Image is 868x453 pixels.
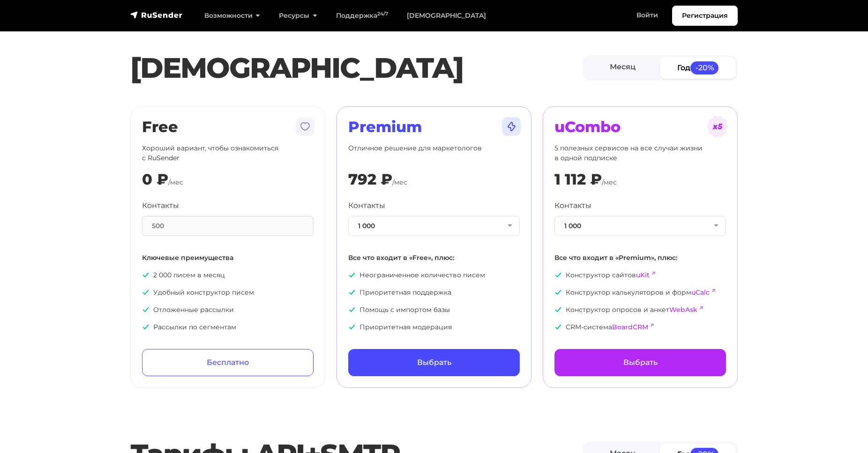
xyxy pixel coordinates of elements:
img: icon-ok.svg [554,289,562,296]
img: icon-ok.svg [554,323,562,331]
p: 5 полезных сервисов на все случаи жизни в одной подписке [554,143,726,163]
img: icon-ok.svg [142,289,150,296]
div: 1 112 ₽ [554,171,602,188]
sup: 24/7 [377,11,388,17]
p: Рассылки по сегментам [142,322,314,332]
p: Отложенные рассылки [142,305,314,315]
img: icon-ok.svg [348,271,356,279]
div: 792 ₽ [348,171,392,188]
h2: Free [142,118,314,136]
p: Все что входит в «Premium», плюс: [554,253,726,263]
a: Регистрация [672,6,738,26]
a: Месяц [584,57,660,78]
span: /мес [392,178,407,186]
span: /мес [168,178,183,186]
span: -20% [690,61,718,74]
h2: uCombo [554,118,726,136]
p: Ключевые преимущества [142,253,314,263]
p: Удобный конструктор писем [142,288,314,297]
img: RuSender [130,10,183,20]
img: tarif-ucombo.svg [706,115,729,138]
p: Хороший вариант, чтобы ознакомиться с RuSender [142,143,314,163]
h2: Premium [348,118,520,136]
p: Приоритетная поддержка [348,288,520,297]
img: icon-ok.svg [142,271,150,279]
a: [DEMOGRAPHIC_DATA] [397,6,495,25]
a: Год [660,57,736,78]
a: Выбрать [554,349,726,376]
a: BoardCRM [612,323,648,331]
a: Поддержка24/7 [327,6,397,25]
p: Помощь с импортом базы [348,305,520,315]
img: icon-ok.svg [348,289,356,296]
a: Ресурсы [269,6,326,25]
p: Неограниченное количество писем [348,270,520,280]
h1: [DEMOGRAPHIC_DATA] [130,51,583,85]
img: tarif-free.svg [294,115,316,138]
p: Конструктор калькуляторов и форм [554,288,726,297]
p: Конструктор сайтов [554,270,726,280]
button: 1 000 [554,216,726,236]
p: 2 000 писем в месяц [142,270,314,280]
img: icon-ok.svg [348,323,356,331]
a: Бесплатно [142,349,314,376]
span: /мес [602,178,617,186]
button: 1 000 [348,216,520,236]
p: Приоритетная модерация [348,322,520,332]
p: CRM-система [554,322,726,332]
a: WebAsk [669,305,697,314]
img: tarif-premium.svg [500,115,523,138]
img: icon-ok.svg [348,306,356,313]
a: Войти [627,6,667,25]
img: icon-ok.svg [142,323,150,331]
label: Контакты [554,200,591,211]
label: Контакты [142,200,179,211]
a: Выбрать [348,349,520,376]
div: 0 ₽ [142,171,168,188]
a: uCalc [691,288,710,297]
label: Контакты [348,200,385,211]
a: Возможности [195,6,269,25]
img: icon-ok.svg [554,271,562,279]
p: Отличное решение для маркетологов [348,143,520,163]
p: Все что входит в «Free», плюс: [348,253,520,263]
p: Конструктор опросов и анкет [554,305,726,315]
img: icon-ok.svg [554,306,562,313]
img: icon-ok.svg [142,306,150,313]
a: uKit [636,271,650,279]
